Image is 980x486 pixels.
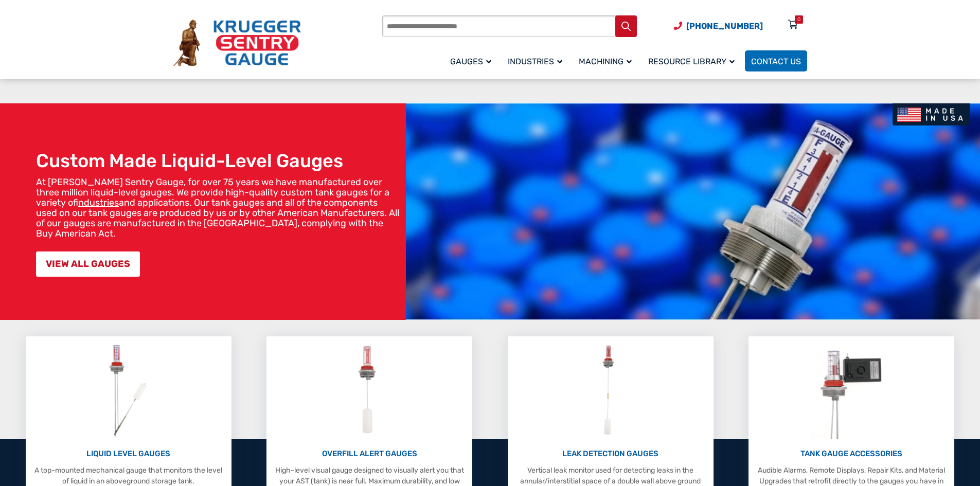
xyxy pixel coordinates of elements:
[797,15,800,24] div: 0
[78,197,119,208] a: industries
[893,103,970,125] img: Made In USA
[508,57,562,66] span: Industries
[642,49,745,73] a: Resource Library
[648,57,735,66] span: Resource Library
[674,20,763,32] a: Phone Number (920) 434-8860
[31,448,226,460] p: LIQUID LEVEL GAUGES
[444,49,502,73] a: Gauges
[513,448,708,460] p: LEAK DETECTION GAUGES
[101,341,155,439] img: Liquid Level Gauges
[502,49,573,73] a: Industries
[406,103,980,320] img: bg_hero_bannerksentry
[36,150,401,172] h1: Custom Made Liquid-Level Gauges
[745,50,807,71] a: Contact Us
[450,57,491,66] span: Gauges
[579,57,632,66] span: Machining
[810,341,893,439] img: Tank Gauge Accessories
[590,341,631,439] img: Leak Detection Gauges
[686,21,763,31] span: [PHONE_NUMBER]
[751,57,801,66] span: Contact Us
[173,20,301,67] img: Krueger Sentry Gauge
[754,448,949,460] p: TANK GAUGE ACCESSORIES
[36,177,401,239] p: At [PERSON_NAME] Sentry Gauge, for over 75 years we have manufactured over three million liquid-l...
[36,251,140,277] a: VIEW ALL GAUGES
[347,341,393,439] img: Overfill Alert Gauges
[272,448,467,460] p: OVERFILL ALERT GAUGES
[573,49,642,73] a: Machining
